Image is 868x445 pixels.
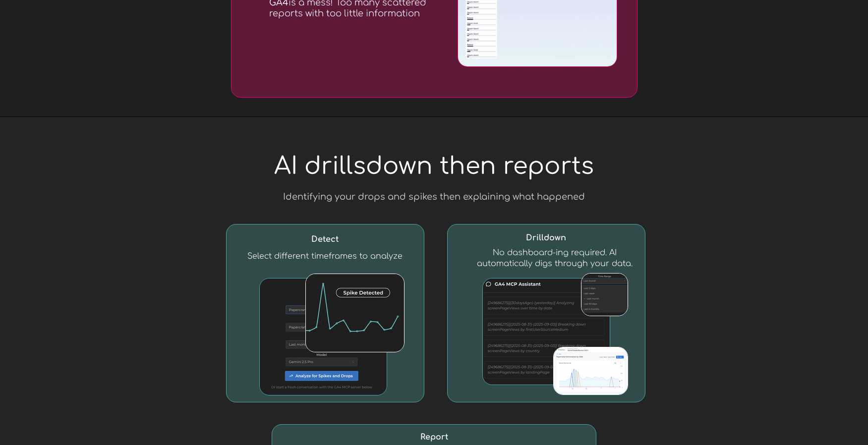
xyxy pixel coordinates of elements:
span: Detect [311,235,339,244]
span: Identifying your drops and spikes then explaining what happened [283,192,585,202]
span: Select different timeframes to analyze [247,252,403,261]
span: Drilldown [526,233,566,242]
span: Report [420,433,448,442]
span: No dashboard-ing required. AI automatically digs through your data. [477,248,633,268]
span: AI drillsdown then reports [274,153,594,179]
